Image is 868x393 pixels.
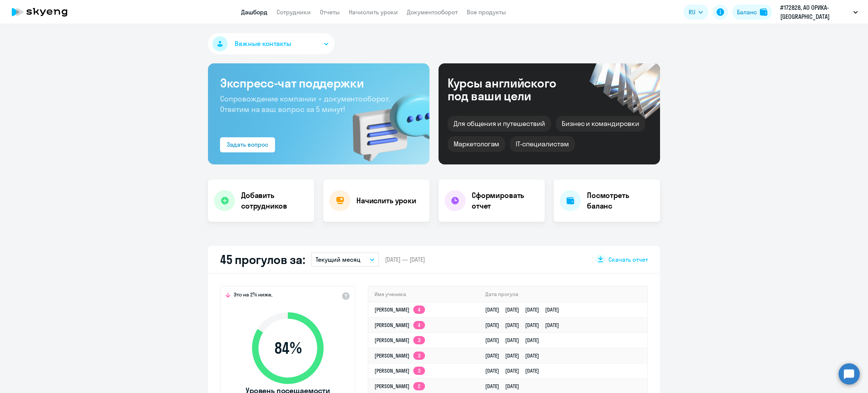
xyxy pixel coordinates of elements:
[413,352,425,360] app-skyeng-badge: 3
[374,352,425,359] a: [PERSON_NAME]3
[316,255,361,264] p: Текущий месяц
[277,8,311,16] a: Сотрудники
[413,305,425,314] app-skyeng-badge: 4
[374,367,425,374] a: [PERSON_NAME]3
[556,116,645,132] div: Бизнес и командировки
[413,367,425,375] app-skyeng-badge: 3
[374,322,425,329] a: [PERSON_NAME]4
[485,306,565,313] a: [DATE][DATE][DATE][DATE]
[235,39,291,49] span: Важные контакты
[220,252,305,267] h2: 45 прогулов за:
[208,33,335,54] button: Важные контакты
[413,382,425,390] app-skyeng-badge: 2
[510,136,575,152] div: IT-специалистам
[776,3,862,21] button: #172828, АО ОРИКА-[GEOGRAPHIC_DATA]
[407,8,458,16] a: Документооборот
[349,8,398,16] a: Начислить уроки
[683,5,708,20] button: RU
[241,190,308,211] h4: Добавить сотрудников
[467,8,506,16] a: Все продукты
[368,287,479,302] th: Имя ученика
[485,337,545,344] a: [DATE][DATE][DATE]
[220,94,390,114] span: Сопровождение компании + документооборот. Ответим на ваш вопрос за 5 минут!
[342,80,429,164] img: bg-img
[780,3,850,21] p: #172828, АО ОРИКА-[GEOGRAPHIC_DATA]
[689,8,695,17] span: RU
[227,140,268,149] div: Задать вопрос
[448,136,505,152] div: Маркетологам
[413,336,425,344] app-skyeng-badge: 3
[448,77,576,102] div: Курсы английского под ваши цели
[374,383,425,390] a: [PERSON_NAME]2
[448,116,551,132] div: Для общения и путешествий
[732,5,772,20] button: Балансbalance
[587,190,654,211] h4: Посмотреть баланс
[241,8,267,16] a: Дашборд
[385,255,425,264] span: [DATE] — [DATE]
[760,8,767,16] img: balance
[374,337,425,344] a: [PERSON_NAME]3
[608,255,648,264] span: Скачать отчет
[479,287,647,302] th: Дата прогула
[356,195,416,206] h4: Начислить уроки
[245,339,331,357] span: 84 %
[737,8,757,17] div: Баланс
[485,383,525,390] a: [DATE][DATE]
[413,321,425,329] app-skyeng-badge: 4
[234,291,272,300] span: Это на 2% ниже,
[220,75,417,91] h3: Экспресс-чат поддержки
[485,367,545,374] a: [DATE][DATE][DATE]
[320,8,340,16] a: Отчеты
[472,190,539,211] h4: Сформировать отчет
[311,252,379,267] button: Текущий месяц
[220,137,275,152] button: Задать вопрос
[485,352,545,359] a: [DATE][DATE][DATE]
[374,306,425,313] a: [PERSON_NAME]4
[485,322,565,329] a: [DATE][DATE][DATE][DATE]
